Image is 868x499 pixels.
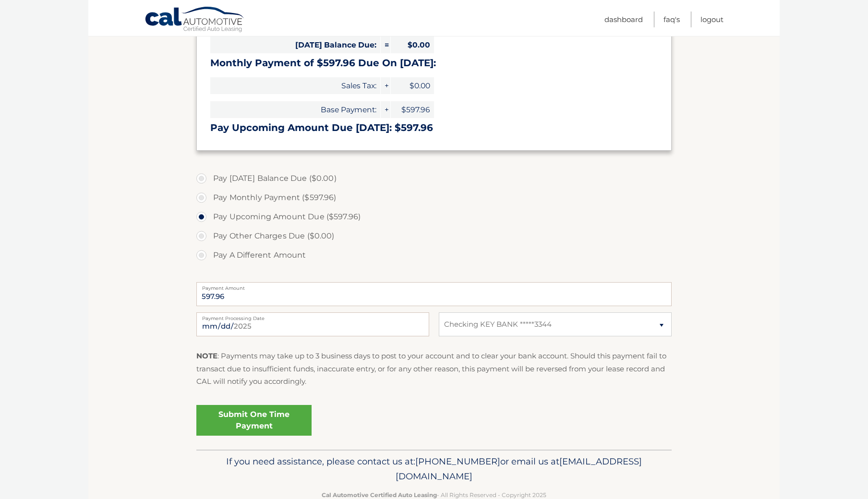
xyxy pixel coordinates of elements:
[196,169,672,188] label: Pay [DATE] Balance Due ($0.00)
[196,246,672,265] label: Pay A Different Amount
[604,12,643,27] a: Dashboard
[381,77,390,94] span: +
[196,312,429,336] input: Payment Date
[391,101,434,118] span: $597.96
[415,456,500,467] span: [PHONE_NUMBER]
[210,36,380,53] span: [DATE] Balance Due:
[145,6,245,34] a: Cal Automotive
[196,282,672,290] label: Payment Amount
[322,491,437,499] strong: Cal Automotive Certified Auto Leasing
[663,12,680,27] a: FAQ's
[210,101,380,118] span: Base Payment:
[210,77,380,94] span: Sales Tax:
[391,77,434,94] span: $0.00
[196,207,672,226] label: Pay Upcoming Amount Due ($597.96)
[210,57,658,69] h3: Monthly Payment of $597.96 Due On [DATE]:
[196,312,429,320] label: Payment Processing Date
[381,36,390,53] span: =
[196,350,672,388] p: : Payments may take up to 3 business days to post to your account and to clear your bank account....
[210,122,658,134] h3: Pay Upcoming Amount Due [DATE]: $597.96
[196,188,672,207] label: Pay Monthly Payment ($597.96)
[196,351,217,360] strong: NOTE
[391,36,434,53] span: $0.00
[196,405,312,436] a: Submit One Time Payment
[381,101,390,118] span: +
[196,282,672,306] input: Payment Amount
[700,12,723,27] a: Logout
[203,454,665,485] p: If you need assistance, please contact us at: or email us at
[196,226,672,246] label: Pay Other Charges Due ($0.00)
